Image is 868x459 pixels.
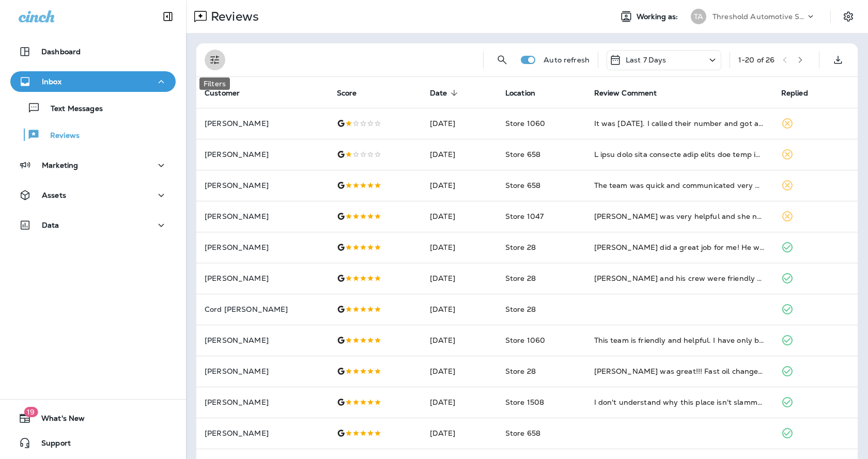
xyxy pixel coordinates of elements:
[10,97,176,119] button: Text Messages
[422,139,497,170] td: [DATE]
[41,48,81,56] p: Dashboard
[31,414,85,426] span: What's New
[10,124,176,146] button: Reviews
[205,181,320,189] p: [PERSON_NAME]
[505,429,540,438] span: Store 658
[10,433,176,453] button: Support
[492,50,513,70] button: Search Reviews
[42,191,66,199] p: Assets
[10,155,176,176] button: Marketing
[594,211,765,221] div: Brittney was very helpful and she needs a raise!!
[205,119,320,128] p: [PERSON_NAME]
[42,161,78,169] p: Marketing
[594,88,671,98] span: Review Comment
[544,56,590,64] p: Auto refresh
[505,88,549,98] span: Location
[505,305,536,314] span: Store 28
[637,12,680,21] span: Working as:
[205,243,320,251] p: [PERSON_NAME]
[505,274,536,283] span: Store 28
[430,89,447,98] span: Date
[505,367,536,376] span: Store 28
[505,398,544,407] span: Store 1508
[505,212,544,221] span: Store 1047
[10,408,176,429] button: 19What's New
[626,56,667,64] p: Last 7 Days
[594,273,765,283] div: Danny and his crew were friendly and honest with what my car needed. Oil change was quick and mad...
[781,89,808,98] span: Replied
[40,131,80,141] p: Reviews
[505,181,540,190] span: Store 658
[594,118,765,129] div: It was Labor Day. I called their number and got an automated receptionist. I asked the receptioni...
[205,150,320,159] p: [PERSON_NAME]
[594,149,765,160] div: I have used this location many times and feel like they do a good job except now I found my cabin...
[205,305,320,313] p: Cord [PERSON_NAME]
[205,336,320,344] p: [PERSON_NAME]
[594,242,765,252] div: Jared did a great job for me! He was fast, informative and nice. Thanks!
[337,89,357,98] span: Score
[505,119,545,128] span: Store 1060
[422,232,497,263] td: [DATE]
[505,89,535,98] span: Location
[712,12,805,21] p: Threshold Automotive Service dba Grease Monkey
[42,77,61,86] p: Inbox
[24,407,38,417] span: 19
[205,89,240,98] span: Customer
[31,439,71,451] span: Support
[10,215,176,235] button: Data
[422,263,497,294] td: [DATE]
[205,274,320,282] p: [PERSON_NAME]
[505,336,545,345] span: Store 1060
[207,9,259,24] p: Reviews
[205,429,320,437] p: [PERSON_NAME]
[205,367,320,375] p: [PERSON_NAME]
[205,398,320,406] p: [PERSON_NAME]
[594,335,765,345] div: This team is friendly and helpful. I have only been here twice but they have been amazing each ti...
[828,50,848,70] button: Export as CSV
[422,387,497,418] td: [DATE]
[42,221,59,229] p: Data
[337,88,370,98] span: Score
[594,180,765,191] div: The team was quick and communicated very well
[781,88,822,98] span: Replied
[594,89,657,98] span: Review Comment
[422,170,497,201] td: [DATE]
[205,50,225,70] button: Filters
[10,41,176,62] button: Dashboard
[691,9,706,24] div: TA
[40,104,103,114] p: Text Messages
[10,185,176,205] button: Assets
[422,294,497,325] td: [DATE]
[205,88,253,98] span: Customer
[199,77,230,90] div: Filters
[505,150,540,159] span: Store 658
[422,201,497,232] td: [DATE]
[594,397,765,407] div: I don't understand why this place isn't slammed with cars everyday! The service is top tier, the ...
[422,356,497,387] td: [DATE]
[205,212,320,220] p: [PERSON_NAME]
[422,325,497,356] td: [DATE]
[738,56,774,64] div: 1 - 20 of 26
[153,6,182,27] button: Collapse Sidebar
[422,418,497,449] td: [DATE]
[430,88,461,98] span: Date
[594,366,765,376] div: Jared was great!!! Fast oil change and friendly service!
[422,108,497,139] td: [DATE]
[10,71,176,92] button: Inbox
[505,243,536,252] span: Store 28
[839,7,858,26] button: Settings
